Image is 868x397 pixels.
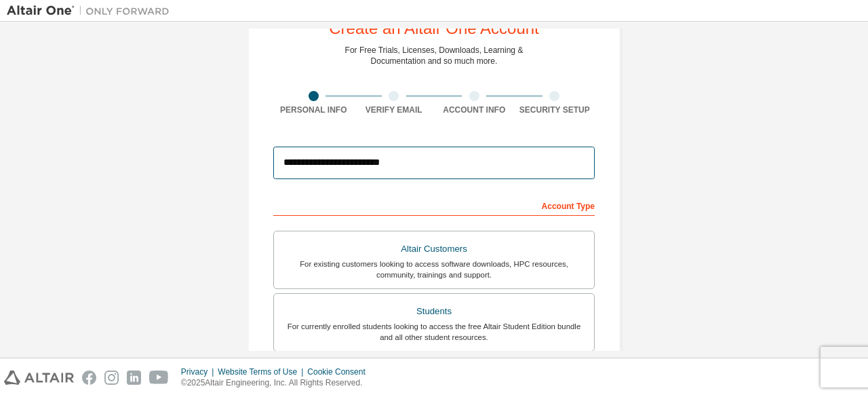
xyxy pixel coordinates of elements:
div: Website Terms of Use [218,366,307,377]
div: Cookie Consent [307,366,373,377]
div: Create an Altair One Account [329,20,539,37]
img: facebook.svg [82,371,96,385]
div: Security Setup [515,105,595,115]
img: youtube.svg [149,371,169,385]
img: altair_logo.svg [4,371,74,385]
div: For Free Trials, Licenses, Downloads, Learning & Documentation and so much more. [345,45,524,67]
div: Students [282,302,586,321]
img: Altair One [7,4,176,18]
div: Personal Info [273,105,354,115]
p: © 2025 Altair Engineering, Inc. All Rights Reserved. [181,377,374,389]
div: For existing customers looking to access software downloads, HPC resources, community, trainings ... [282,259,586,280]
div: Privacy [181,366,218,377]
div: Account Type [273,194,595,216]
div: Altair Customers [282,240,586,259]
div: Verify Email [354,105,435,115]
img: linkedin.svg [127,371,141,385]
div: Account Info [434,105,515,115]
img: instagram.svg [104,371,119,385]
div: For currently enrolled students looking to access the free Altair Student Edition bundle and all ... [282,321,586,343]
